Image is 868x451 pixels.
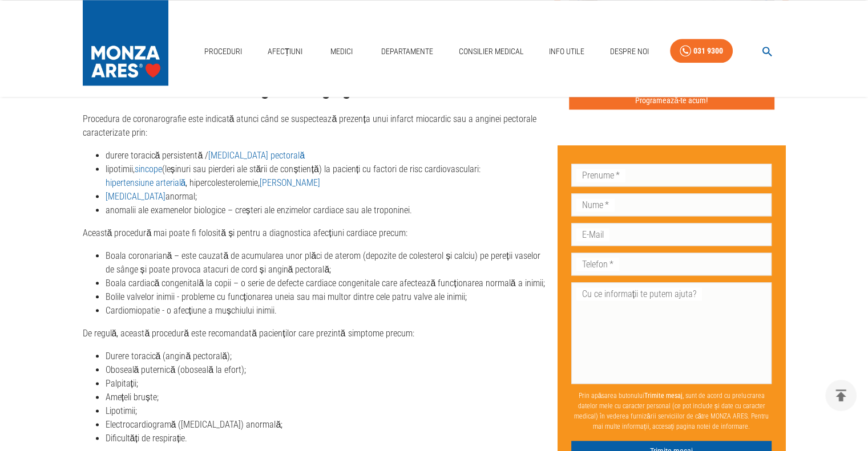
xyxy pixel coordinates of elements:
[324,40,360,63] a: Medici
[106,290,548,304] li: Bolile valvelor inimii - probleme cu funcționarea uneia sau mai multor dintre cele patru valve al...
[106,377,548,391] li: Palpitații;
[83,327,548,340] p: De regulă, această procedură este recomandată pacienților care prezintă simptome precum:
[208,150,305,161] a: [MEDICAL_DATA] pectorală
[106,350,548,363] li: Durere toracică (angină pectorală);
[263,40,308,63] a: Afecțiuni
[106,177,186,188] a: hipertensiune arterială
[106,190,548,204] li: anormal;
[106,304,548,318] li: Cardiomiopatie - o afecțiune a mușchiului inimii.
[106,432,548,445] li: Dificultăți de respirație.
[106,418,548,432] li: Electrocardiogramă ([MEDICAL_DATA]) anormală;
[605,40,653,63] a: Despre Noi
[83,81,548,99] h2: Când ai nevoie de coronarografie/angiografie coronariană?
[544,40,589,63] a: Info Utile
[825,380,857,411] button: delete
[135,164,162,174] a: sincope
[670,39,733,63] a: 031 9300
[83,226,548,240] p: Această procedură mai poate fi folosită și pentru a diagnostica afecțiuni cardiace precum:
[106,391,548,404] li: Amețeli bruște;
[693,44,723,58] div: 031 9300
[571,386,772,436] p: Prin apăsarea butonului , sunt de acord cu prelucrarea datelor mele cu caracter personal (ce pot ...
[106,277,548,290] li: Boala cardiacă congenitală la copii – o serie de defecte cardiace congenitale care afectează func...
[644,392,683,400] b: Trimite mesaj
[106,249,548,277] li: Boala coronariană – este cauzată de acumularea unor plăci de aterom (depozite de colesterol și ca...
[106,162,548,190] li: lipotimii, (leșinuri sau pierderi ale stării de conștiență) la pacienți cu factori de risc cardio...
[260,177,320,188] a: [PERSON_NAME]
[569,91,774,110] button: Programează-te acum!
[454,40,528,63] a: Consilier Medical
[106,404,548,418] li: Lipotimii;
[83,112,548,140] p: Procedura de coronarografie este indicată atunci când se suspectează prezența unui infarct miocar...
[106,363,548,377] li: Oboseală puternică (oboseală la efort);
[200,40,247,63] a: Proceduri
[106,149,548,162] li: durere toracică persistentă /
[377,40,438,63] a: Departamente
[106,191,165,202] a: [MEDICAL_DATA]
[106,204,548,217] li: anomalii ale examenelor biologice – creșteri ale enzimelor cardiace sau ale troponinei.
